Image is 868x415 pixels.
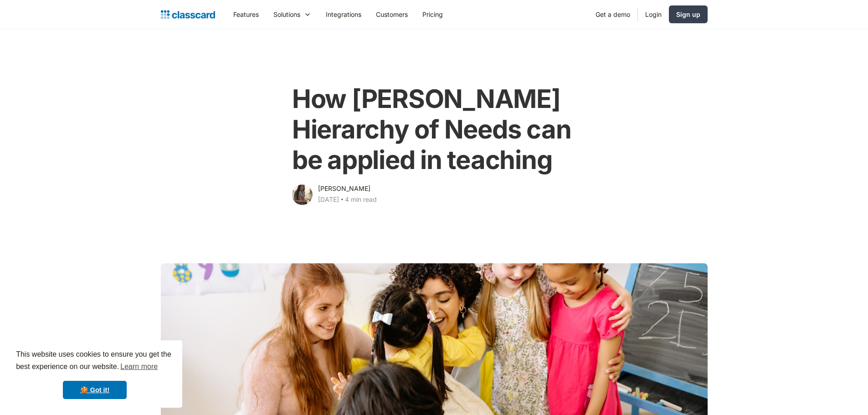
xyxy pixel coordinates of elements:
[415,4,450,25] a: Pricing
[345,194,377,205] div: 4 min read
[588,4,637,25] a: Get a demo
[369,4,415,25] a: Customers
[7,340,182,408] div: cookieconsent
[273,10,300,19] div: Solutions
[318,183,370,194] div: [PERSON_NAME]
[669,5,708,23] a: Sign up
[638,4,669,25] a: Login
[318,4,369,25] a: Integrations
[16,349,174,374] span: This website uses cookies to ensure you get the best experience on our website.
[161,8,215,21] a: home
[266,4,318,25] div: Solutions
[292,84,576,176] h1: How [PERSON_NAME] Hierarchy of Needs can be applied in teaching
[119,360,159,374] a: learn more about cookies
[676,10,700,19] div: Sign up
[318,194,339,205] div: [DATE]
[63,381,127,399] a: dismiss cookie message
[339,194,345,207] div: ‧
[226,4,266,25] a: Features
